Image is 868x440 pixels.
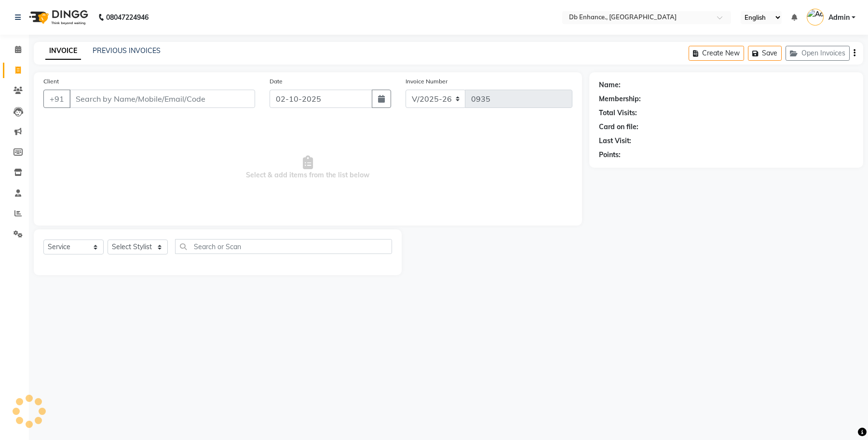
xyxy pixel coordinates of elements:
[599,80,621,90] div: Name:
[599,150,621,160] div: Points:
[599,108,637,118] div: Total Visits:
[43,120,572,216] span: Select & add items from the list below
[43,90,70,108] button: +91
[270,77,283,86] label: Date
[69,90,255,108] input: Search by Name/Mobile/Email/Code
[599,94,641,104] div: Membership:
[93,46,161,55] a: PREVIOUS INVOICES
[106,4,149,31] b: 08047224946
[689,46,744,61] button: Create New
[25,4,91,31] img: logo
[175,239,392,254] input: Search or Scan
[786,46,850,61] button: Open Invoices
[406,77,448,86] label: Invoice Number
[807,9,824,26] img: Admin
[45,42,81,60] a: INVOICE
[748,46,782,61] button: Save
[599,122,638,132] div: Card on file:
[599,136,631,146] div: Last Visit:
[43,77,59,86] label: Client
[828,13,850,23] span: Admin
